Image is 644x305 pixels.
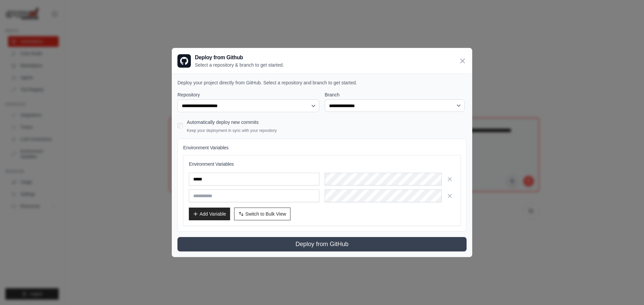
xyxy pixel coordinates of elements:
[195,62,284,68] p: Select a repository & branch to get started.
[187,120,259,125] label: Automatically deploy new commits
[189,208,230,220] button: Add Variable
[610,273,644,305] div: Widget de chat
[177,79,467,86] p: Deploy your project directly from GitHub. Select a repository and branch to get started.
[325,91,467,98] label: Branch
[177,91,319,98] label: Repository
[177,237,467,251] button: Deploy from GitHub
[234,208,290,220] button: Switch to Bulk View
[195,54,284,62] h3: Deploy from Github
[245,211,286,217] span: Switch to Bulk View
[183,144,461,151] h4: Environment Variables
[187,128,277,133] p: Keep your deployment in sync with your repository
[189,161,455,167] h3: Environment Variables
[610,273,644,305] iframe: Chat Widget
